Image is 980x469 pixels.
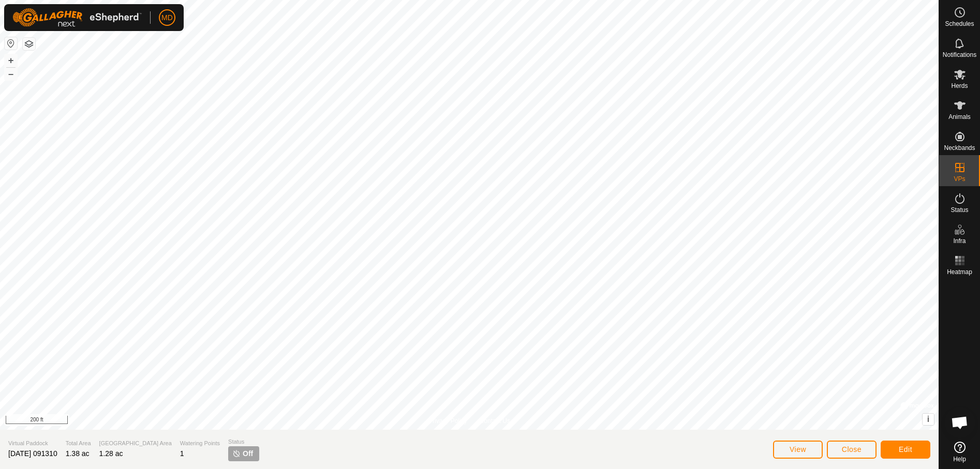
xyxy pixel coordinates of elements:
span: Herds [951,83,968,89]
button: Map Layers [23,38,35,50]
img: turn-off [232,449,241,458]
span: Edit [899,445,912,453]
span: Status [228,437,259,446]
span: VPs [954,176,965,182]
span: Off [243,448,253,459]
span: [DATE] 091310 [8,449,57,458]
button: – [5,68,17,80]
span: Schedules [945,21,974,27]
span: Notifications [943,52,976,58]
a: Contact Us [480,416,510,426]
button: View [773,441,823,459]
div: Open chat [944,407,975,438]
span: Watering Points [180,439,220,448]
span: [GEOGRAPHIC_DATA] Area [99,439,172,448]
span: Animals [948,114,971,120]
span: Heatmap [947,269,972,275]
button: Edit [881,441,930,459]
span: 1 [180,449,184,458]
span: Neckbands [944,145,975,151]
span: Help [953,456,966,462]
span: MD [161,12,173,23]
span: Close [842,445,862,453]
span: Virtual Paddock [8,439,57,448]
span: Infra [953,238,966,244]
span: Total Area [66,439,91,448]
span: 1.38 ac [66,449,90,458]
span: i [927,415,929,423]
span: Status [951,207,968,213]
a: Privacy Policy [428,416,467,426]
span: View [790,445,806,453]
button: i [923,414,934,425]
button: Close [827,441,877,459]
a: Help [939,437,980,466]
button: Reset Map [5,37,17,50]
img: Gallagher Logo [12,8,142,27]
button: + [5,54,17,67]
span: 1.28 ac [99,449,123,458]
